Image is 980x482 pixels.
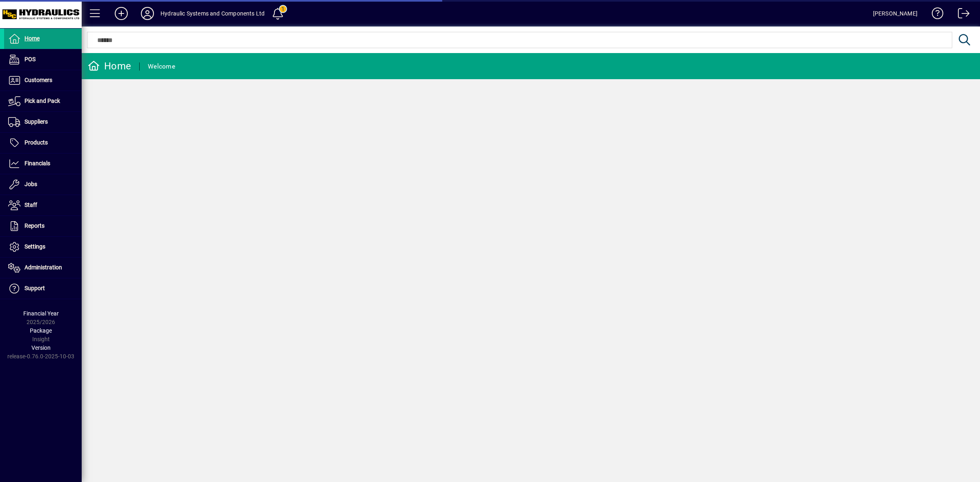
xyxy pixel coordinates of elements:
[24,77,52,83] span: Customers
[24,285,45,291] span: Support
[24,56,36,62] span: POS
[4,133,82,153] a: Products
[160,7,265,20] div: Hydraulic Systems and Components Ltd
[24,243,45,250] span: Settings
[24,35,40,42] span: Home
[4,153,82,174] a: Financials
[24,181,37,187] span: Jobs
[134,6,160,21] button: Profile
[4,49,82,70] a: POS
[148,60,175,73] div: Welcome
[24,160,50,167] span: Financials
[4,258,82,278] a: Administration
[4,195,82,215] a: Staff
[4,91,82,111] a: Pick and Pack
[4,112,82,132] a: Suppliers
[30,327,52,334] span: Package
[4,70,82,91] a: Customers
[24,118,48,125] span: Suppliers
[31,344,51,351] span: Version
[926,2,944,28] a: Knowledge Base
[24,222,45,229] span: Reports
[4,216,82,236] a: Reports
[24,264,62,271] span: Administration
[24,202,37,208] span: Staff
[4,237,82,257] a: Settings
[4,278,82,299] a: Support
[873,7,918,20] div: [PERSON_NAME]
[23,310,59,317] span: Financial Year
[4,174,82,195] a: Jobs
[24,139,48,146] span: Products
[108,6,134,21] button: Add
[24,98,60,104] span: Pick and Pack
[952,2,970,28] a: Logout
[88,60,131,73] div: Home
